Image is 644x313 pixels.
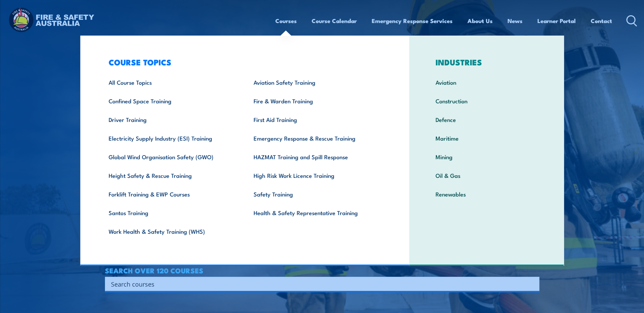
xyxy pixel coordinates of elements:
a: Aviation Safety Training [243,73,388,91]
a: Height Safety & Rescue Training [98,166,243,185]
a: Emergency Response & Rescue Training [243,129,388,147]
a: Contact [591,12,612,30]
h3: COURSE TOPICS [98,57,388,67]
a: Emergency Response Services [372,12,453,30]
a: Defence [425,110,548,129]
a: About Us [467,12,493,30]
a: Aviation [425,73,548,91]
button: Search magnifier button [528,279,537,289]
a: Learner Portal [537,12,576,30]
a: News [508,12,522,30]
a: Construction [425,91,548,110]
a: Mining [425,147,548,166]
a: Forklift Training & EWP Courses [98,185,243,203]
a: Electricity Supply Industry (ESI) Training [98,129,243,147]
a: Work Health & Safety Training (WHS) [98,222,243,241]
a: Health & Safety Representative Training [243,203,388,222]
h4: SEARCH OVER 120 COURSES [105,267,539,274]
a: Renewables [425,185,548,203]
form: Search form [112,279,526,289]
a: Santos Training [98,203,243,222]
a: Maritime [425,129,548,147]
a: All Course Topics [98,73,243,91]
a: High Risk Work Licence Training [243,166,388,185]
a: Global Wind Organisation Safety (GWO) [98,147,243,166]
a: Safety Training [243,185,388,203]
h3: INDUSTRIES [425,57,548,67]
a: HAZMAT Training and Spill Response [243,147,388,166]
a: Driver Training [98,110,243,129]
a: Courses [275,12,297,30]
a: Oil & Gas [425,166,548,185]
a: Confined Space Training [98,91,243,110]
input: Search input [111,279,525,289]
a: Course Calendar [312,12,357,30]
a: First Aid Training [243,110,388,129]
a: Fire & Warden Training [243,91,388,110]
